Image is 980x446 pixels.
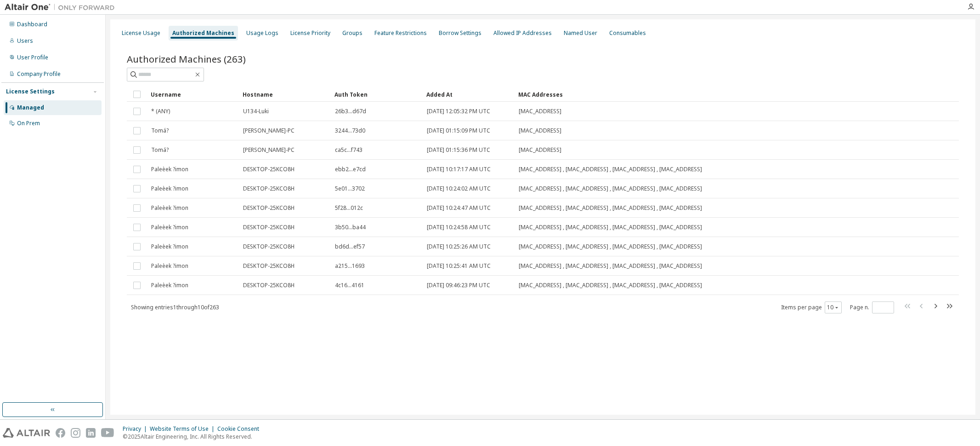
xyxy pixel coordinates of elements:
div: License Usage [122,29,160,37]
span: DESKTOP-25KCO8H [243,204,295,212]
div: On Prem [17,120,40,127]
span: DESKTOP-25KCO8H [243,166,295,173]
span: 3244...73d0 [335,127,365,134]
div: Authorized Machines [172,29,234,37]
div: Allowed IP Addresses [493,29,552,37]
div: Groups [342,29,363,37]
div: License Priority [290,29,330,37]
span: Paleèek ?imon [151,243,188,250]
div: Username [151,87,235,102]
span: 26b3...d67d [335,108,366,115]
span: Items per page [781,301,842,313]
img: youtube.svg [101,428,114,438]
img: facebook.svg [56,428,65,438]
span: [DATE] 10:24:47 AM UTC [427,204,491,212]
span: [DATE] 10:24:02 AM UTC [427,185,491,192]
span: ebb2...e7cd [335,166,366,173]
p: © 2025 Altair Engineering, Inc. All Rights Reserved. [123,433,265,440]
span: * (ANY) [151,108,170,115]
span: Paleèek ?imon [151,204,188,212]
span: Authorized Machines (263) [127,52,246,65]
div: Named User [564,29,597,37]
span: [DATE] 12:05:32 PM UTC [427,108,490,115]
span: [MAC_ADDRESS] , [MAC_ADDRESS] , [MAC_ADDRESS] , [MAC_ADDRESS] [519,166,702,173]
span: [MAC_ADDRESS] , [MAC_ADDRESS] , [MAC_ADDRESS] , [MAC_ADDRESS] [519,204,702,212]
img: instagram.svg [71,428,80,438]
span: Tomá? [151,127,169,134]
span: bd6d...ef57 [335,243,365,250]
img: Altair One [5,3,119,12]
span: 5e01...3702 [335,185,365,192]
div: User Profile [17,54,48,61]
span: Tomá? [151,146,169,154]
span: Paleèek ?imon [151,166,188,173]
span: Showing entries 1 through 10 of 263 [131,303,219,311]
span: DESKTOP-25KCO8H [243,282,295,289]
span: [MAC_ADDRESS] [519,146,561,154]
div: Website Terms of Use [150,425,217,433]
span: [MAC_ADDRESS] , [MAC_ADDRESS] , [MAC_ADDRESS] , [MAC_ADDRESS] [519,282,702,289]
span: Paleèek ?imon [151,282,188,289]
span: Page n. [850,301,894,313]
div: Auth Token [334,87,419,102]
span: [MAC_ADDRESS] [519,108,561,115]
span: 3b50...ba44 [335,224,366,231]
div: Dashboard [17,21,47,28]
span: DESKTOP-25KCO8H [243,224,295,231]
div: Users [17,37,33,45]
div: Consumables [609,29,646,37]
div: Feature Restrictions [374,29,427,37]
span: ca5c...f743 [335,146,363,154]
span: [MAC_ADDRESS] , [MAC_ADDRESS] , [MAC_ADDRESS] , [MAC_ADDRESS] [519,243,702,250]
div: Managed [17,104,44,111]
span: [DATE] 09:46:23 PM UTC [427,282,490,289]
span: [DATE] 10:25:26 AM UTC [427,243,491,250]
img: linkedin.svg [86,428,96,438]
span: Paleèek ?imon [151,185,188,192]
span: [DATE] 01:15:09 PM UTC [427,127,490,134]
span: [MAC_ADDRESS] , [MAC_ADDRESS] , [MAC_ADDRESS] , [MAC_ADDRESS] [519,262,702,270]
span: Paleèek ?imon [151,262,188,270]
span: [DATE] 01:15:36 PM UTC [427,146,490,154]
div: Hostname [243,87,327,102]
span: [PERSON_NAME]-PC [243,127,295,134]
div: MAC Addresses [518,87,862,102]
img: altair_logo.svg [3,428,50,438]
span: U134-Luki [243,108,269,115]
span: DESKTOP-25KCO8H [243,185,295,192]
div: Usage Logs [246,29,278,37]
span: DESKTOP-25KCO8H [243,262,295,270]
span: 5f28...012c [335,204,363,212]
div: Borrow Settings [439,29,482,37]
button: 10 [827,304,839,311]
span: [DATE] 10:17:17 AM UTC [427,166,491,173]
span: a215...1693 [335,262,365,270]
div: Cookie Consent [217,425,265,433]
span: 4c16...4161 [335,282,364,289]
div: Company Profile [17,70,61,78]
span: Paleèek ?imon [151,224,188,231]
span: [PERSON_NAME]-PC [243,146,295,154]
div: License Settings [6,88,55,95]
span: [DATE] 10:25:41 AM UTC [427,262,491,270]
div: Added At [426,87,511,102]
span: [MAC_ADDRESS] [519,127,561,134]
span: [MAC_ADDRESS] , [MAC_ADDRESS] , [MAC_ADDRESS] , [MAC_ADDRESS] [519,224,702,231]
div: Privacy [123,425,150,433]
span: DESKTOP-25KCO8H [243,243,295,250]
span: [MAC_ADDRESS] , [MAC_ADDRESS] , [MAC_ADDRESS] , [MAC_ADDRESS] [519,185,702,192]
span: [DATE] 10:24:58 AM UTC [427,224,491,231]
